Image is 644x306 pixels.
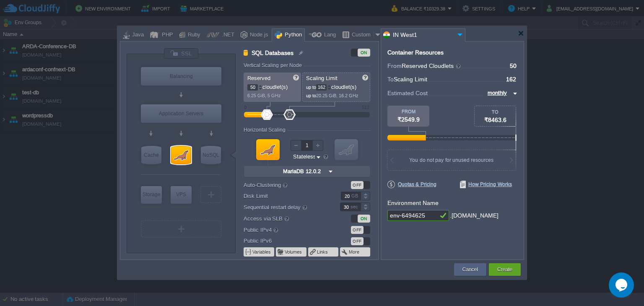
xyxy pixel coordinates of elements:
div: TO [475,109,516,114]
div: sec [351,203,360,211]
div: GB [351,192,360,200]
div: Horizontal Scaling [244,127,288,133]
span: up to [306,93,316,98]
button: Create [497,265,512,274]
span: Scaling Limit [394,76,427,83]
button: Variables [252,249,272,255]
div: Storage [141,186,162,203]
span: 6.25 GiB, 5 GHz [247,93,281,98]
label: Public IPv4 [244,225,329,234]
div: 0 [244,105,247,110]
div: Python [282,29,302,41]
div: OFF [351,226,364,234]
div: ON [358,215,370,223]
div: Node.js [247,29,268,41]
p: cloudlet(s) [306,82,367,91]
div: Lang [322,29,336,41]
div: OFF [351,181,364,189]
div: Container Resources [387,49,444,56]
button: Volumes [285,249,303,255]
div: Custom [349,29,374,41]
span: How Pricing Works [460,181,512,188]
span: Reserved [247,75,270,81]
div: Create New Layer [141,220,221,237]
div: Ruby [185,29,200,41]
div: Balancing [141,67,221,86]
span: Estimated Cost [387,88,428,98]
p: cloudlet(s) [247,82,298,91]
div: NoSQL [201,146,221,164]
label: Access via SLB [244,214,329,223]
div: Load Balancer [141,67,221,86]
div: Application Servers [141,104,221,123]
span: 50 [510,62,517,69]
div: VPS [171,186,192,203]
span: From [387,62,402,69]
div: .NET [219,29,234,41]
div: OFF [351,237,364,245]
div: FROM [387,109,429,114]
div: PHP [159,29,173,41]
span: To [387,76,394,83]
label: Disk Limit [244,192,329,200]
div: ON [358,49,370,57]
button: Cancel [462,265,478,274]
div: NoSQL Databases [201,146,221,164]
label: Auto-Clustering [244,180,329,189]
div: 512 [362,105,369,110]
div: Vertical Scaling per Node [244,62,304,68]
button: Links [317,249,329,255]
span: Quotas & Pricing [387,181,436,188]
button: More [349,249,360,255]
label: Environment Name [387,200,439,206]
span: ₹8463.6 [484,117,506,123]
span: up to [306,85,316,90]
div: Cache [141,146,161,164]
label: Public IPv6 [244,236,329,245]
span: 20.25 GiB, 16.2 GHz [316,93,358,98]
span: Scaling Limit [306,75,338,81]
div: .[DOMAIN_NAME] [450,210,499,221]
div: Create New Layer [200,186,221,203]
span: Reserved Cloudlets [402,62,462,69]
iframe: chat widget [609,272,636,298]
span: ₹2549.9 [397,116,420,123]
div: Storage Containers [141,186,162,204]
div: Elastic VPS [171,186,192,204]
div: SQL Databases [171,146,191,164]
span: 162 [506,76,516,83]
div: Java [130,29,144,41]
label: Sequential restart delay [244,202,329,212]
